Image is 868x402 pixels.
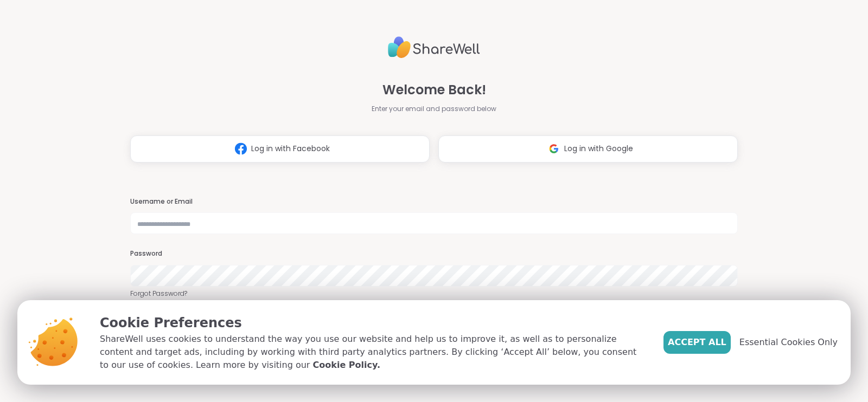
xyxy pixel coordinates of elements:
span: Log in with Google [564,143,633,154]
img: ShareWell Logomark [544,139,564,159]
button: Log in with Google [438,135,738,163]
a: Forgot Password? [130,289,738,299]
p: ShareWell uses cookies to understand the way you use our website and help us to improve it, as we... [100,333,646,372]
span: Accept All [668,336,726,349]
span: Log in with Facebook [251,143,330,154]
span: Welcome Back! [382,80,486,100]
img: ShareWell Logomark [231,139,251,159]
h3: Username or Email [130,197,738,206]
button: Accept All [663,331,731,354]
p: Cookie Preferences [100,313,646,333]
span: Essential Cookies Only [739,336,838,349]
a: Cookie Policy. [313,359,380,372]
h3: Password [130,249,738,258]
img: ShareWell Logo [388,32,480,63]
span: Enter your email and password below [372,104,496,114]
button: Log in with Facebook [130,135,430,163]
